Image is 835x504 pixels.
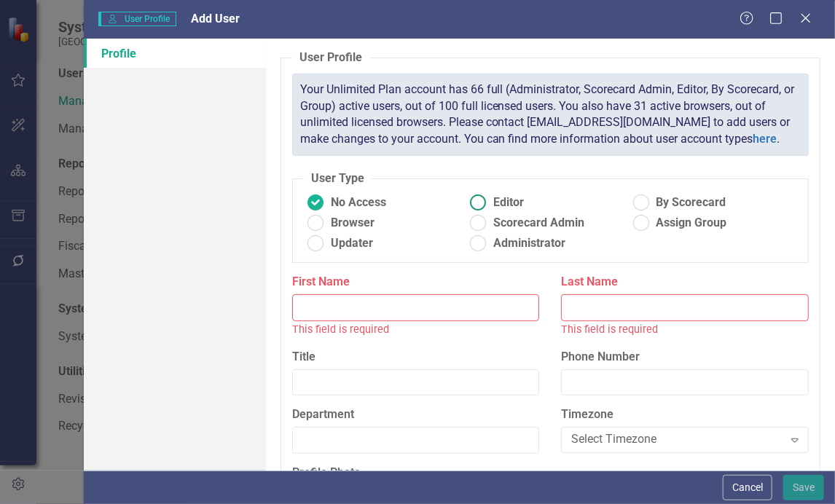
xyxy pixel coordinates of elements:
label: Department [292,406,540,423]
label: Last Name [561,274,809,291]
span: Assign Group [656,215,727,232]
div: This field is required [292,321,540,338]
span: Scorecard Admin [493,215,584,232]
div: Select Timezone [571,432,783,449]
span: Updater [331,235,373,252]
label: First Name [292,274,540,291]
button: Save [783,475,824,500]
label: Profile Photo [292,465,540,481]
div: This field is required [561,321,809,338]
legend: User Profile [292,50,369,66]
a: Profile [84,39,266,68]
button: Cancel [723,475,772,500]
span: Your Unlimited Plan account has 66 full (Administrator, Scorecard Admin, Editor, By Scorecard, or... [300,82,795,146]
span: Administrator [493,235,565,252]
span: Browser [331,215,375,232]
span: By Scorecard [656,194,726,211]
legend: User Type [304,170,372,187]
span: Add User [191,12,240,25]
label: Phone Number [561,349,809,366]
a: here [753,132,777,146]
span: Editor [493,194,524,211]
span: User Profile [98,12,176,26]
span: No Access [331,194,386,211]
label: Title [292,349,540,366]
label: Timezone [561,406,809,423]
